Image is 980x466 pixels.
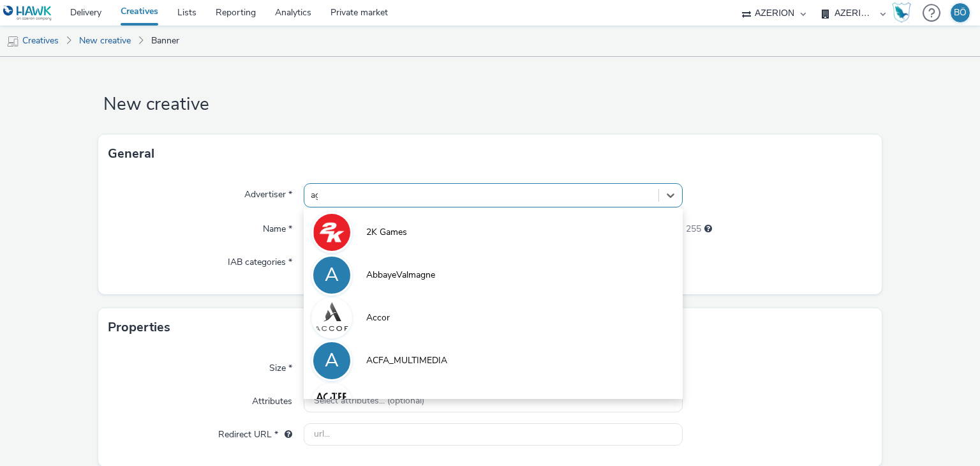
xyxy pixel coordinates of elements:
label: IAB categories * [223,251,297,269]
input: url... [304,423,682,446]
span: ACFA_MULTIMEDIA [366,354,447,367]
div: URL will be used as a validation URL with some SSPs and it will be the redirection URL of your cr... [278,428,292,441]
div: A [325,257,339,293]
h3: General [108,144,154,163]
div: A [325,343,339,379]
label: Advertiser * [239,183,297,201]
span: AbbayeValmagne [366,269,435,282]
span: ACTEE [366,397,394,410]
span: 255 [686,223,701,236]
h3: Properties [108,318,170,337]
h1: New creative [98,93,882,117]
label: Size * [264,357,297,375]
a: New creative [73,26,137,56]
img: undefined Logo [3,5,52,21]
img: mobile [6,35,19,48]
a: Banner [145,26,186,56]
label: Name * [258,218,297,236]
div: Maximum 255 characters [704,223,712,236]
div: BÖ [954,3,967,22]
a: Hawk Academy [892,3,916,23]
img: Hawk Academy [892,3,911,23]
span: 2K Games [366,226,407,239]
span: Accor [366,312,390,324]
img: ACTEE [313,385,350,422]
label: Redirect URL * [213,423,297,441]
img: Accor [313,299,350,336]
label: Attributes [247,390,297,408]
span: Select attributes... (optional) [314,396,424,407]
img: 2K Games [313,214,350,251]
